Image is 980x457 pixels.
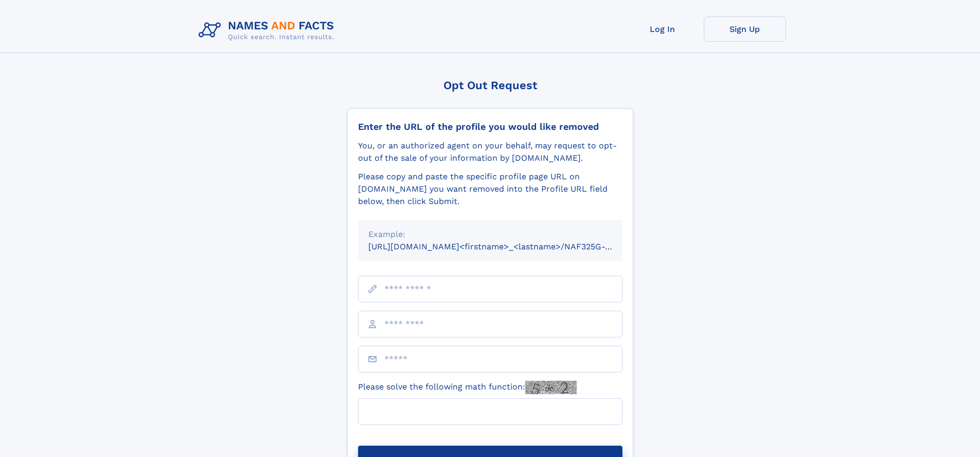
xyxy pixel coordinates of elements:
[194,16,343,44] img: Logo Names and Facts
[358,140,622,164] div: You, or an authorized agent on your behalf, may request to opt-out of the sale of your informatio...
[368,228,612,241] div: Example:
[704,16,786,42] a: Sign Up
[621,16,704,42] a: Log In
[358,171,622,208] div: Please copy and paste the specific profile page URL on [DOMAIN_NAME] you want removed into the Pr...
[358,381,577,394] label: Please solve the following math function:
[368,242,642,251] small: [URL][DOMAIN_NAME]<firstname>_<lastname>/NAF325G-xxxxxxxx
[347,79,633,92] div: Opt Out Request
[358,121,622,132] div: Enter the URL of the profile you would like removed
